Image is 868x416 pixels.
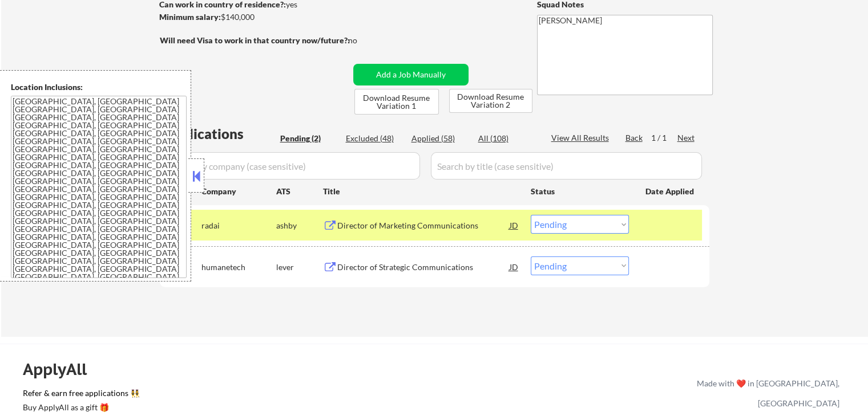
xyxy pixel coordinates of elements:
[531,181,629,201] div: Status
[411,133,469,144] div: Applied (58)
[645,186,696,197] div: Date Applied
[23,389,458,401] a: Refer & earn free applications 👯‍♀️
[201,262,276,273] div: humanetech
[159,12,221,22] strong: Minimum salary:
[337,262,510,273] div: Director of Strategic Communications
[508,215,520,235] div: JD
[508,256,520,277] div: JD
[23,360,100,379] div: ApplyAll
[201,186,276,197] div: Company
[11,81,187,93] div: Location Inclusions:
[348,35,381,46] div: no
[276,262,323,273] div: lever
[449,89,532,113] button: Download Resume Variation 2
[23,403,137,411] div: Buy ApplyAll as a gift 🎁
[353,64,469,85] button: Add a Job Manually
[551,132,612,144] div: View All Results
[478,133,535,144] div: All (108)
[625,132,644,144] div: Back
[677,132,696,144] div: Next
[323,186,520,197] div: Title
[651,132,677,144] div: 1 / 1
[346,133,403,144] div: Excluded (48)
[159,11,349,23] div: $140,000
[337,220,510,231] div: Director of Marketing Communications
[692,373,839,413] div: Made with ❤️ in [GEOGRAPHIC_DATA], [GEOGRAPHIC_DATA]
[201,220,276,231] div: radai
[23,401,137,415] a: Buy ApplyAll as a gift 🎁
[276,186,323,197] div: ATS
[276,220,323,231] div: ashby
[431,152,702,180] input: Search by title (case sensitive)
[280,133,337,144] div: Pending (2)
[354,89,439,115] button: Download Resume Variation 1
[163,127,276,141] div: Applications
[163,152,420,180] input: Search by company (case sensitive)
[160,35,350,45] strong: Will need Visa to work in that country now/future?:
